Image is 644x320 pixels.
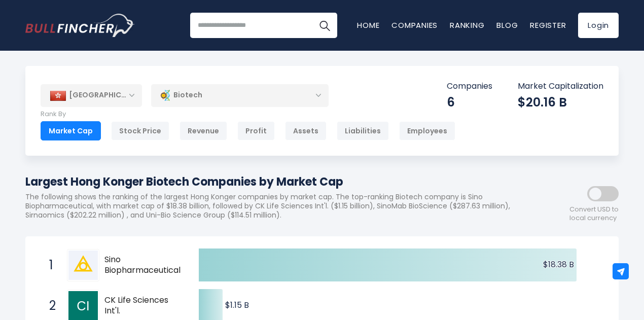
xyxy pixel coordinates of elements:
h1: Largest Hong Konger Biotech Companies by Market Cap [25,173,527,190]
a: Companies [391,20,438,30]
a: Home [357,20,379,30]
div: Revenue [180,121,227,140]
span: CK Life Sciences Int'l. [104,295,181,316]
div: Biotech [151,84,329,107]
span: Convert USD to local currency [569,205,619,223]
a: Login [578,13,619,38]
a: Blog [496,20,518,30]
p: Rank By [41,110,455,119]
img: Bullfincher logo [25,14,135,37]
button: Search [312,13,337,38]
a: Ranking [450,20,484,30]
div: 6 [447,94,492,110]
div: Stock Price [111,121,169,140]
p: Market Capitalization [518,81,603,92]
p: The following shows the ranking of the largest Hong Konger companies by market cap. The top-ranki... [25,192,527,220]
div: [GEOGRAPHIC_DATA] [41,84,142,106]
span: Sino Biopharmaceutical [104,255,181,276]
span: 2 [44,297,54,314]
div: Profit [237,121,275,140]
div: Assets [285,121,327,140]
p: Companies [447,81,492,92]
span: 1 [44,257,54,274]
div: $20.16 B [518,94,603,110]
a: Register [530,20,566,30]
text: $1.15 B [225,299,249,311]
img: Sino Biopharmaceutical [68,251,98,280]
div: Employees [399,121,455,140]
div: Market Cap [41,121,101,140]
text: $18.38 B [543,259,574,270]
a: Go to homepage [25,14,134,37]
div: Liabilities [337,121,389,140]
